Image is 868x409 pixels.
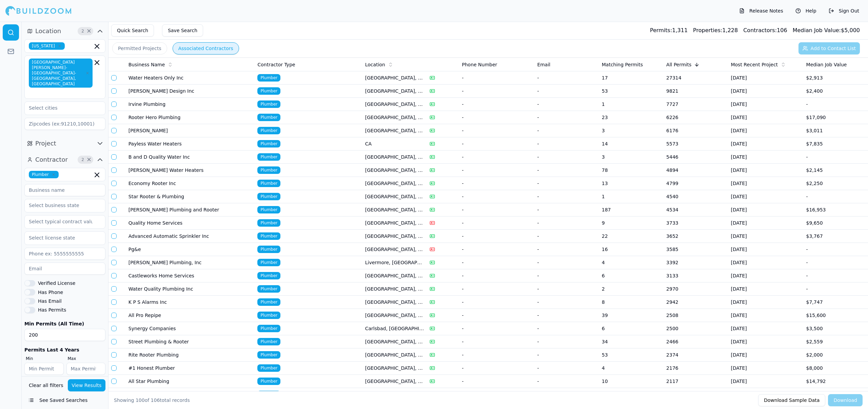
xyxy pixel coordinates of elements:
[804,217,868,230] td: $9,650
[24,184,105,196] input: Business name
[29,42,65,50] span: [US_STATE]
[38,290,63,295] label: Has Phone
[728,348,803,362] td: [DATE]
[743,27,777,33] span: Contractors:
[728,269,803,282] td: [DATE]
[599,203,664,217] td: 187
[743,26,787,35] div: 106
[126,203,255,217] td: [PERSON_NAME] Plumbing and Rooter
[664,362,728,375] td: 2176
[664,124,728,137] td: 6176
[111,24,154,37] button: Quick Search
[664,85,728,98] td: 9821
[24,346,105,353] div: Permits Last 4 Years
[728,256,803,269] td: [DATE]
[534,348,599,362] td: -
[599,362,664,375] td: 4
[24,154,105,165] button: Contractor2Clear Contractor filters
[664,164,728,177] td: 4894
[534,335,599,348] td: -
[728,388,803,401] td: [DATE]
[728,137,803,151] td: [DATE]
[126,124,255,137] td: [PERSON_NAME]
[534,124,599,137] td: -
[459,243,534,256] td: -
[728,362,803,375] td: [DATE]
[599,335,664,348] td: 34
[362,375,427,388] td: [GEOGRAPHIC_DATA], [GEOGRAPHIC_DATA]
[804,164,868,177] td: $2,145
[126,322,255,335] td: Synergy Companies
[806,61,847,68] span: Median Job Value
[599,137,664,151] td: 14
[24,363,64,375] input: Min Permits Last 4 Years
[728,71,803,85] td: [DATE]
[365,61,385,68] span: Location
[459,124,534,137] td: -
[112,42,167,54] button: Permitted Projects
[68,356,106,361] label: Max
[664,243,728,256] td: 3585
[24,394,105,406] button: See Saved Searches
[599,296,664,309] td: 8
[257,193,280,200] span: Plumber
[25,199,97,211] input: Select business state
[804,243,868,256] td: -
[728,85,803,98] td: [DATE]
[534,362,599,375] td: -
[362,151,427,164] td: [GEOGRAPHIC_DATA], [GEOGRAPHIC_DATA]
[129,61,165,68] span: Business Name
[459,190,534,203] td: -
[804,190,868,203] td: -
[534,269,599,282] td: -
[362,111,427,124] td: [GEOGRAPHIC_DATA], [GEOGRAPHIC_DATA]
[664,111,728,124] td: 6226
[728,177,803,190] td: [DATE]
[362,98,427,111] td: [GEOGRAPHIC_DATA], [GEOGRAPHIC_DATA]
[126,98,255,111] td: Irvine Plumbing
[534,164,599,177] td: -
[599,217,664,230] td: 9
[804,98,868,111] td: -
[728,230,803,243] td: [DATE]
[792,5,820,16] button: Help
[650,27,672,33] span: Permits:
[693,26,738,35] div: 1,228
[804,309,868,322] td: $15,600
[650,26,688,35] div: 1,311
[664,203,728,217] td: 4534
[599,230,664,243] td: 22
[664,282,728,296] td: 2970
[664,296,728,309] td: 2942
[664,322,728,335] td: 2500
[793,26,860,35] div: $ 5,000
[151,397,160,403] span: 106
[728,111,803,124] td: [DATE]
[24,248,105,260] input: Phone ex: 5555555555
[24,26,105,37] button: Location2Clear Location filters
[126,71,255,85] td: Water Heaters Only Inc
[362,348,427,362] td: [GEOGRAPHIC_DATA], [GEOGRAPHIC_DATA]
[362,269,427,282] td: [GEOGRAPHIC_DATA], [GEOGRAPHIC_DATA]
[534,230,599,243] td: -
[257,364,280,372] span: Plumber
[599,269,664,282] td: 6
[126,164,255,177] td: [PERSON_NAME] Water Heaters
[257,140,280,147] span: Plumber
[126,151,255,164] td: B and D Quality Water Inc
[362,230,427,243] td: [GEOGRAPHIC_DATA], [GEOGRAPHIC_DATA]
[534,177,599,190] td: -
[804,348,868,362] td: $2,000
[728,164,803,177] td: [DATE]
[804,124,868,137] td: $3,011
[758,394,825,406] button: Download Sample Data
[257,325,280,332] span: Plumber
[126,190,255,203] td: Star Rooter & Plumbing
[804,362,868,375] td: $8,000
[257,259,280,266] span: Plumber
[79,156,86,163] span: 2
[257,61,295,68] span: Contractor Type
[25,232,97,244] input: Select license state
[24,321,105,326] label: Min Permits (All Time)
[728,309,803,322] td: [DATE]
